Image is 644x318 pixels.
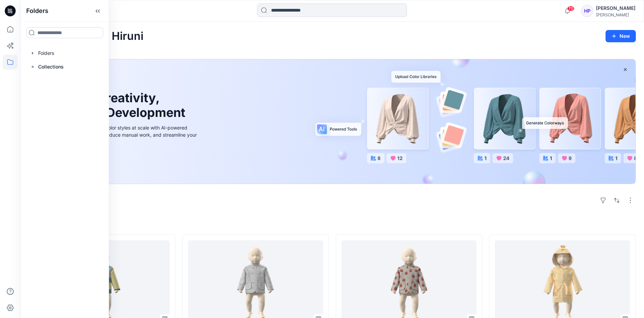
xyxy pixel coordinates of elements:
div: Explore ideas faster and recolor styles at scale with AI-powered tools that boost creativity, red... [45,124,199,146]
div: [PERSON_NAME] [596,12,635,17]
button: New [606,30,636,42]
h4: Styles [29,219,636,228]
div: HP [581,5,593,17]
a: Discover more [45,154,199,167]
h1: Unleash Creativity, Speed Up Development [45,91,188,120]
span: 70 [567,6,575,11]
div: [PERSON_NAME] [596,4,635,12]
p: Collections [38,63,64,71]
